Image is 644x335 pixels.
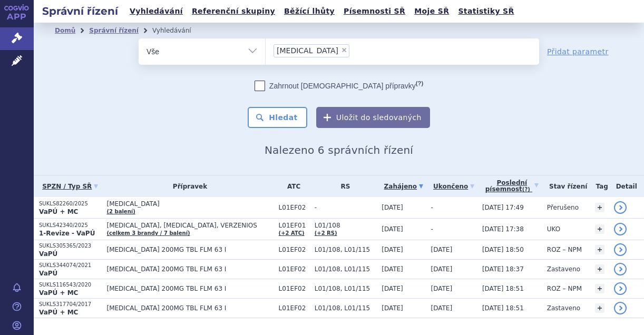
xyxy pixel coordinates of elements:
span: L01EF02 [279,246,309,253]
span: L01/108, L01/115 [315,265,376,273]
span: [DATE] 17:49 [482,204,524,211]
a: SPZN / Typ SŘ [39,179,102,194]
th: ATC [274,175,309,197]
a: (+2 RS) [315,230,337,236]
p: SUKLS317704/2017 [39,301,102,308]
a: detail [614,302,627,314]
a: Správní řízení [89,27,139,34]
a: Ukončeno [431,179,476,194]
span: L01EF02 [279,265,309,273]
span: [DATE] [382,246,403,253]
span: [DATE] 18:51 [482,285,524,292]
span: - [315,204,376,211]
span: [DATE] [382,204,403,211]
a: + [595,203,604,212]
a: detail [614,201,627,214]
a: detail [614,223,627,235]
th: Tag [590,175,609,197]
strong: 1-Revize - VaPÚ [39,230,95,237]
span: [MEDICAL_DATA] 200MG TBL FLM 63 I [107,304,265,312]
span: L01EF02 [279,304,309,312]
strong: VaPÚ [39,270,57,277]
span: [DATE] 18:50 [482,246,524,253]
span: [MEDICAL_DATA] 200MG TBL FLM 63 I [107,246,265,253]
span: - [431,204,433,211]
a: (+2 ATC) [279,230,305,236]
span: L01/108 [315,222,376,229]
input: [MEDICAL_DATA] [353,44,358,57]
span: [DATE] [382,225,403,233]
a: Moje SŘ [411,4,452,18]
button: Hledat [248,107,307,128]
a: Vyhledávání [126,4,186,18]
span: [DATE] 18:51 [482,304,524,312]
a: + [595,303,604,313]
a: Zahájeno [382,179,425,194]
th: Stav řízení [542,175,590,197]
label: Zahrnout [DEMOGRAPHIC_DATA] přípravky [255,81,423,91]
abbr: (?) [522,186,530,193]
a: Přidat parametr [547,46,609,57]
a: + [595,245,604,254]
span: [DATE] [382,304,403,312]
span: L01EF01 [279,222,309,229]
th: RS [309,175,376,197]
span: L01EF02 [279,285,309,292]
p: SUKLS116543/2020 [39,281,102,289]
span: Přerušeno [547,204,579,211]
span: [DATE] [431,246,452,253]
span: [DATE] [431,285,452,292]
th: Detail [609,175,644,197]
strong: VaPÚ + MC [39,289,78,297]
a: Běžící lhůty [281,4,338,18]
a: detail [614,282,627,295]
span: L01/108, L01/115 [315,246,376,253]
span: [MEDICAL_DATA] 200MG TBL FLM 63 I [107,265,265,273]
p: SUKLS42340/2025 [39,222,102,229]
span: Nalezeno 6 správních řízení [265,144,413,156]
h2: Správní řízení [34,4,126,18]
strong: VaPÚ [39,250,57,258]
a: Písemnosti SŘ [340,4,408,18]
span: [DATE] 17:38 [482,225,524,233]
span: Zastaveno [547,304,580,312]
span: ROZ – NPM [547,285,582,292]
a: detail [614,243,627,256]
a: detail [614,263,627,275]
span: × [341,47,347,53]
strong: VaPÚ + MC [39,309,78,316]
a: + [595,224,604,234]
span: [MEDICAL_DATA] [277,47,338,54]
p: SUKLS344074/2021 [39,262,102,269]
a: (2 balení) [107,209,135,214]
span: [DATE] [382,285,403,292]
span: Zastaveno [547,265,580,273]
abbr: (?) [416,80,423,87]
strong: VaPÚ + MC [39,208,78,215]
a: Poslednípísemnost(?) [482,175,542,197]
span: [DATE] [431,265,452,273]
a: + [595,264,604,274]
span: ROZ – NPM [547,246,582,253]
a: + [595,284,604,293]
span: [MEDICAL_DATA], [MEDICAL_DATA], VERZENIOS [107,222,265,229]
span: [DATE] 18:37 [482,265,524,273]
span: [MEDICAL_DATA] [107,200,265,208]
span: L01/108, L01/115 [315,285,376,292]
button: Uložit do sledovaných [316,107,430,128]
p: SUKLS305365/2023 [39,242,102,250]
p: SUKLS82260/2025 [39,200,102,208]
a: Domů [55,27,75,34]
span: L01EF02 [279,204,309,211]
th: Přípravek [102,175,274,197]
a: (celkem 3 brandy / 7 balení) [107,230,190,236]
span: [MEDICAL_DATA] 200MG TBL FLM 63 I [107,285,265,292]
span: [DATE] [431,304,452,312]
span: - [431,225,433,233]
span: UKO [547,225,560,233]
li: Vyhledávání [152,23,205,38]
span: L01/108, L01/115 [315,304,376,312]
a: Statistiky SŘ [455,4,517,18]
a: Referenční skupiny [189,4,278,18]
span: [DATE] [382,265,403,273]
